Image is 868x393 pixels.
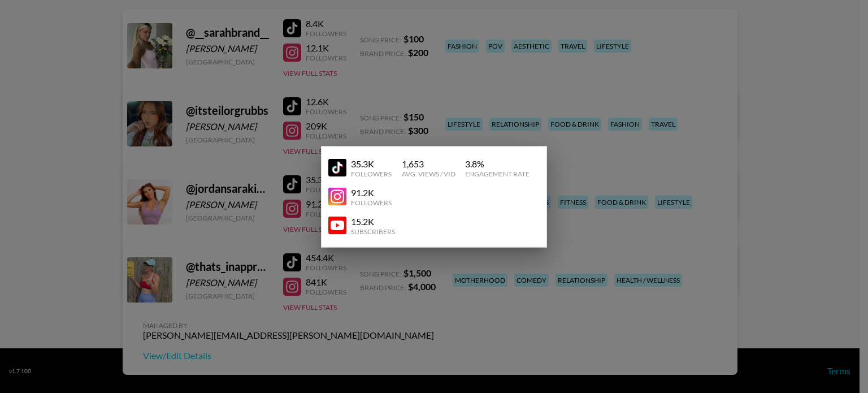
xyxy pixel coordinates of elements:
div: Subscribers [351,227,395,235]
div: Avg. Views / Vid [402,169,455,178]
div: Followers [351,169,392,178]
div: 3.8 % [465,158,530,169]
div: Engagement Rate [465,169,530,178]
div: 91.2K [351,187,392,198]
img: YouTube [328,217,346,235]
div: 15.2K [351,215,395,227]
div: 1,653 [402,158,455,169]
img: YouTube [328,188,346,206]
img: YouTube [328,159,346,177]
div: 35.3K [351,158,392,169]
div: Followers [351,198,392,206]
